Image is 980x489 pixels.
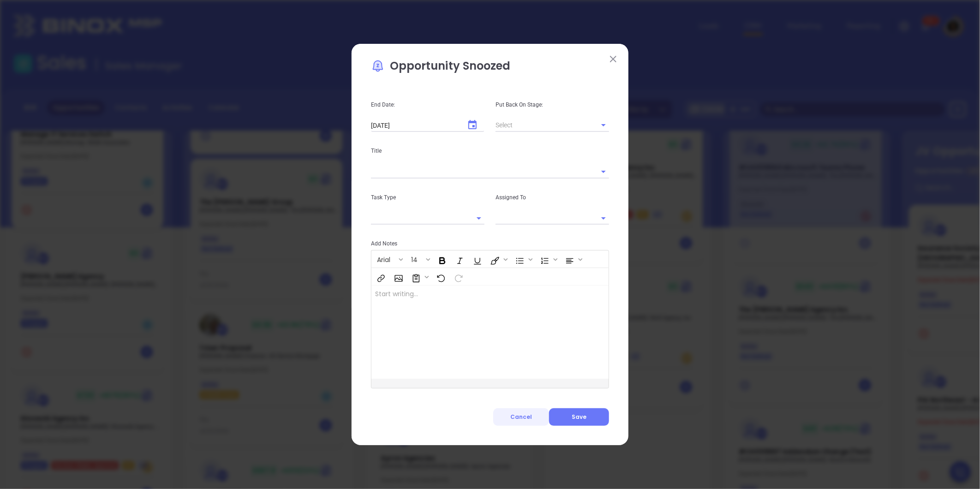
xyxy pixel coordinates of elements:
[461,114,484,136] button: Choose date, selected date is Oct 29, 2025
[496,192,609,203] p: Assigned To
[468,251,485,267] span: Underline
[597,212,610,225] button: Open
[597,119,610,131] button: Open
[493,408,549,426] button: Cancel
[510,413,532,421] span: Cancel
[406,251,432,267] span: Font size
[371,122,458,130] input: MM/DD/YYYY
[406,255,422,262] span: 14
[597,165,610,178] button: Open
[432,269,448,285] span: Undo
[371,239,609,249] p: Add Notes
[496,100,609,110] p: Put Back On Stage:
[372,255,395,262] span: Arial
[372,251,397,267] button: Arial
[451,251,467,267] span: Italic
[372,269,388,285] span: Insert link
[572,413,586,421] span: Save
[449,269,466,285] span: Redo
[561,251,585,267] span: Align
[610,56,616,62] img: close modal
[511,251,535,267] span: Insert Unordered List
[371,100,484,110] p: End Date:
[371,58,609,79] p: Opportunity Snoozed
[406,251,424,267] button: 14
[372,251,405,267] span: Font family
[371,192,484,203] p: Task Type
[371,146,609,156] p: Title
[472,212,485,225] button: Open
[549,408,609,426] button: Save
[486,251,510,267] span: Fill color or set the text color
[389,269,406,285] span: Insert Image
[433,251,450,267] span: Bold
[407,269,431,285] span: Surveys
[536,251,560,267] span: Insert Ordered List
[496,119,583,132] input: Select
